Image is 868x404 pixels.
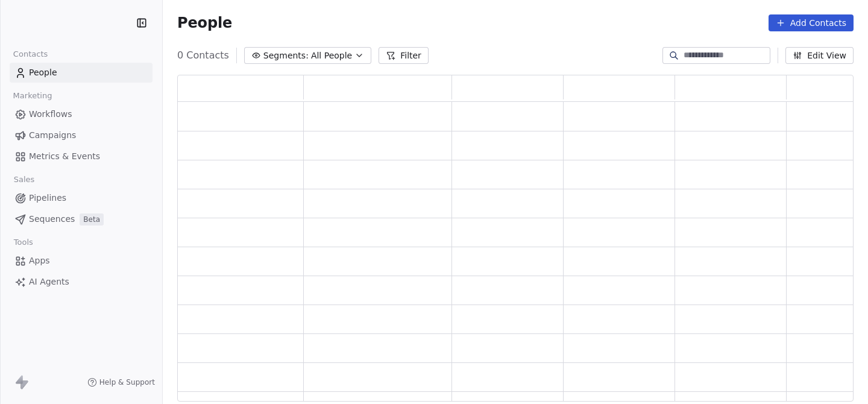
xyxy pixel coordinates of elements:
span: Tools [8,233,38,251]
span: Metrics & Events [29,150,100,163]
span: Marketing [8,87,57,105]
a: Workflows [10,104,153,124]
span: AI Agents [29,276,69,288]
button: Add Contacts [769,14,854,31]
span: People [177,14,232,32]
span: Campaigns [29,129,76,142]
span: All People [311,49,352,62]
a: Pipelines [10,188,153,208]
span: Pipelines [29,192,66,204]
a: Apps [10,251,153,271]
a: People [10,63,153,83]
a: Campaigns [10,125,153,145]
span: 0 Contacts [177,48,229,63]
span: Segments: [263,49,309,62]
button: Edit View [785,47,854,64]
button: Filter [379,47,429,64]
span: Sales [8,171,40,189]
span: Apps [29,254,50,267]
a: Metrics & Events [10,147,153,166]
a: AI Agents [10,272,153,292]
span: Beta [80,213,104,226]
span: Workflows [29,108,72,121]
span: Sequences [29,213,75,226]
a: Help & Support [87,377,155,387]
a: SequencesBeta [10,209,153,229]
span: People [29,66,57,79]
span: Help & Support [99,377,155,387]
span: Contacts [8,45,53,63]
